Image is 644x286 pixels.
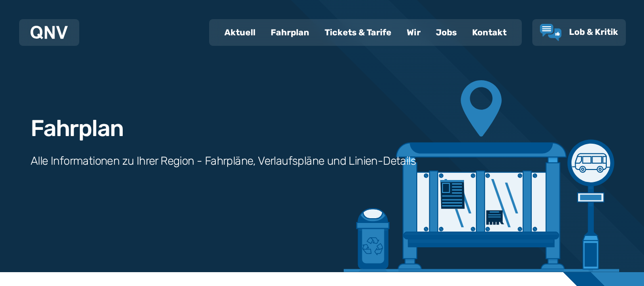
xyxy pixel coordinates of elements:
a: Lob & Kritik [540,24,618,41]
span: Lob & Kritik [569,27,618,37]
a: Wir [399,20,428,45]
h3: Alle Informationen zu Ihrer Region - Fahrpläne, Verlaufspläne und Linien-Details [31,153,416,169]
a: Fahrplan [263,20,317,45]
img: QNV Logo [31,26,68,39]
a: Kontakt [465,20,514,45]
a: Jobs [428,20,465,45]
a: Tickets & Tarife [317,20,399,45]
h1: Fahrplan [31,117,123,140]
a: QNV Logo [31,23,68,42]
a: Aktuell [217,20,263,45]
